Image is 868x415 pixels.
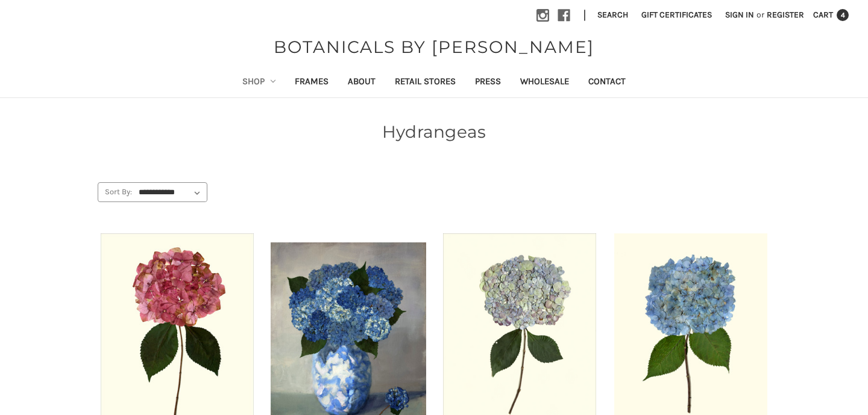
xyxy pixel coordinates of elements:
[338,68,385,97] a: About
[233,68,286,97] a: Shop
[813,10,833,20] span: Cart
[465,68,511,97] a: Press
[285,68,338,97] a: Frames
[579,68,635,97] a: Contact
[98,183,132,201] label: Sort By:
[385,68,465,97] a: Retail Stores
[98,119,770,144] h1: Hydrangeas
[268,34,600,60] a: BOTANICALS BY [PERSON_NAME]
[511,68,579,97] a: Wholesale
[837,9,849,21] span: 4
[579,6,591,25] li: |
[755,8,766,21] span: or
